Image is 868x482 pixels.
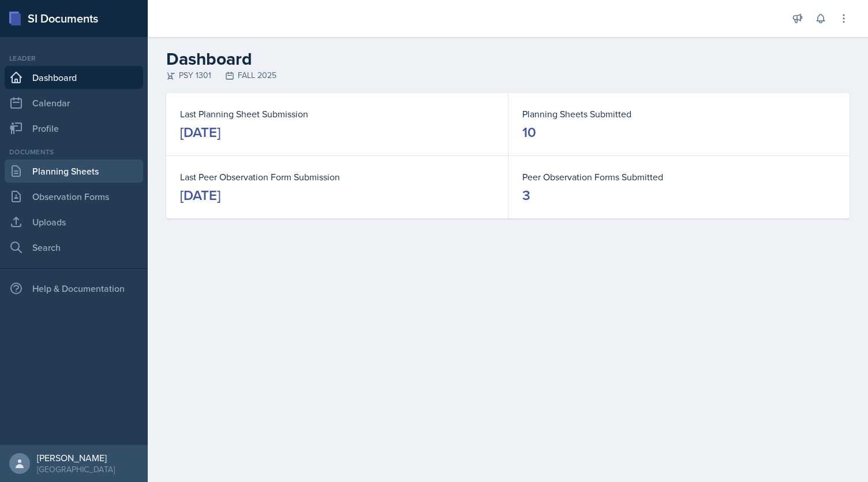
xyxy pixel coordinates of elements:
[166,49,850,69] h2: Dashboard
[522,170,836,184] dt: Peer Observation Forms Submitted
[522,123,536,142] div: 10
[180,170,494,184] dt: Last Peer Observation Form Submission
[5,147,143,157] div: Documents
[37,464,115,475] div: [GEOGRAPHIC_DATA]
[5,66,143,89] a: Dashboard
[5,53,143,64] div: Leader
[5,277,143,300] div: Help & Documentation
[522,107,836,121] dt: Planning Sheets Submitted
[180,186,220,205] div: [DATE]
[5,117,143,140] a: Profile
[166,69,850,81] div: PSY 1301 FALL 2025
[522,186,530,205] div: 3
[5,185,143,208] a: Observation Forms
[5,236,143,259] a: Search
[5,160,143,183] a: Planning Sheets
[180,123,220,142] div: [DATE]
[37,452,115,464] div: [PERSON_NAME]
[180,107,494,121] dt: Last Planning Sheet Submission
[5,91,143,114] a: Calendar
[5,210,143,233] a: Uploads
